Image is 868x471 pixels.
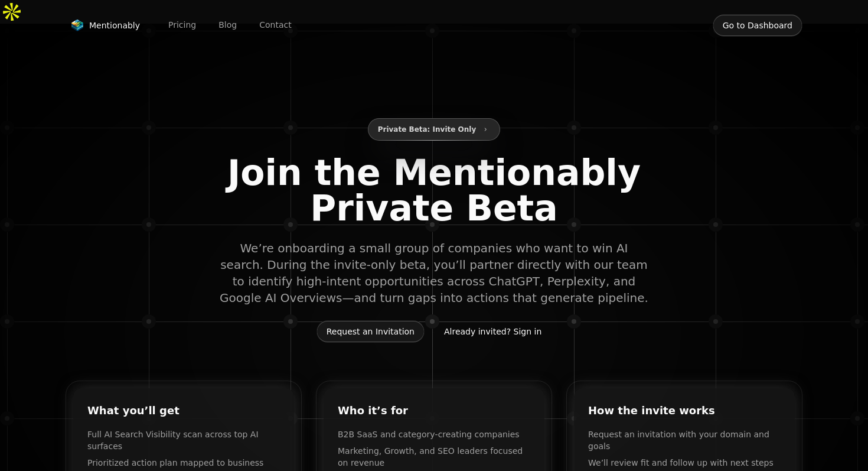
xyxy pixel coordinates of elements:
span: Private Beta: Invite Only [378,122,477,137]
li: Marketing, Growth, and SEO leaders focused on revenue [338,445,530,469]
button: Go to Dashboard [713,14,802,37]
a: Pricing [159,16,205,34]
h3: Who it’s for [338,402,530,419]
span: We’re onboarding a small group of companies who want to win AI search. During the invite‑only bet... [207,240,661,306]
li: We’ll review fit and follow up with next steps [588,457,781,469]
li: Full AI Search Visibility scan across top AI surfaces [87,428,280,452]
button: Private Beta: Invite Only [368,118,501,141]
img: Mentionably logo [70,20,84,31]
span: Join the Mentionably Private Beta [207,155,661,226]
h3: How the invite works [588,402,781,419]
li: Request an invitation with your domain and goals [588,428,781,452]
button: Request an Invitation [316,320,425,343]
a: Blog [209,16,246,34]
button: Already invited? Sign in [434,320,552,343]
a: Private Beta: Invite Only [368,123,501,134]
span: Mentionably [89,20,140,31]
a: Mentionably [66,17,145,34]
li: B2B SaaS and category‑creating companies [338,428,530,440]
h3: What you’ll get [87,402,280,419]
a: Contact [250,16,301,34]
